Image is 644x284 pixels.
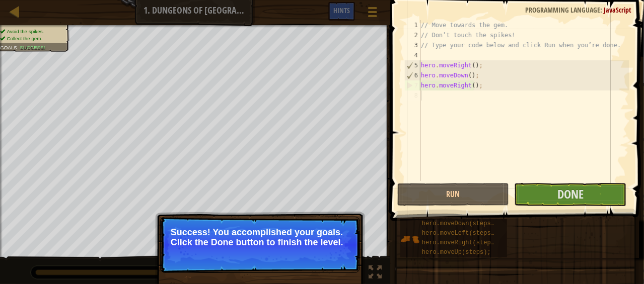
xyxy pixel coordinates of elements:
span: hero.moveLeft(steps); [422,230,498,237]
div: 8 [404,90,421,101]
div: 1 [404,20,421,30]
button: Done [514,183,626,206]
span: Success! [20,45,45,50]
button: Run [397,183,510,206]
span: Collect the gem. [7,36,42,41]
div: 6 [405,70,421,80]
div: 3 [404,40,421,50]
span: Done [557,186,584,202]
button: Show game menu [360,2,385,26]
span: Avoid the spikes. [7,29,44,34]
span: : [17,45,20,50]
img: portrait.png [400,230,419,249]
span: hero.moveDown(steps); [422,220,498,227]
div: 4 [404,50,421,60]
span: Hints [333,6,350,15]
p: Success! You accomplished your goals. Click the Done button to finish the level. [171,227,349,247]
div: 2 [404,30,421,40]
div: 5 [405,60,421,70]
span: JavaScript [604,5,631,15]
span: Programming language [525,5,600,15]
span: : [600,5,604,15]
div: 7 [405,80,421,90]
span: hero.moveUp(steps); [422,249,491,256]
span: hero.moveRight(steps); [422,239,502,246]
